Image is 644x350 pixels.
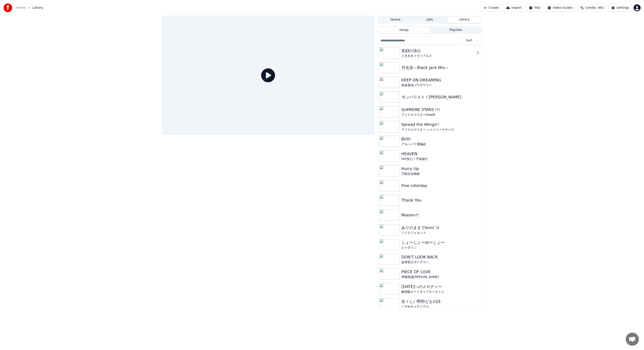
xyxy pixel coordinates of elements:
[413,17,447,23] button: Jobs
[401,225,480,231] div: ありのままでlovin`U
[378,27,430,33] button: Songs
[401,54,476,58] div: ときめきメモリアル２
[401,284,480,290] div: [DATE]へのメロディー
[401,298,480,305] div: 女々しい野郎どもの詩
[401,172,480,176] div: 万能文化猫娘
[401,197,480,203] div: Thank You
[401,246,480,250] div: ヒャダイン
[3,3,12,12] img: youka
[401,239,480,246] div: じょーじょーゆーじょー
[401,231,480,235] div: ゾイドジェネシス
[545,4,576,12] button: Video Guides
[401,113,480,117] div: アイドルマスターSideM
[447,17,481,23] button: Library
[32,6,43,10] span: Library
[401,212,480,218] div: Reason!!
[466,38,472,43] span: Sort
[401,290,480,294] div: 劇場版カードキャプターさくら
[401,157,480,161] div: YAT安心！宇宙旅行
[608,4,632,12] button: Settings
[401,151,480,157] div: HEAVEN
[401,275,480,279] div: 神風怪盗[PERSON_NAME]
[401,142,480,146] div: アキハバラ電脳組
[401,136,480,142] div: Birth
[401,94,480,100] div: ガンバリスト！[PERSON_NAME]
[401,260,480,264] div: 超音戦士ボーグマン
[401,269,480,275] div: PIECE OF LOVE
[378,17,413,23] button: Queue
[401,83,480,87] div: 熱血最強ゴウザウラー
[617,6,629,10] div: Settings
[401,254,480,260] div: DON'T LOOK BACK
[503,4,524,12] button: Import
[17,6,25,10] a: Home
[401,183,480,189] div: Fine colorday
[481,4,502,12] button: Create
[401,121,480,128] div: Spread the Wings!!
[401,65,480,71] div: 月光花～Black Jack Mix～
[598,6,604,10] span: 691
[585,6,596,10] span: Credits
[401,305,480,309] div: ときめきメモリアル
[17,6,43,10] nav: breadcrumb
[401,166,480,172] div: Hurry Up
[401,107,480,113] div: SUPREME STARS !!!
[401,77,480,83] div: KEEP ON DREAMING
[401,48,476,54] div: 笑顔の決心
[577,4,607,12] button: Credits691
[401,128,480,132] div: アイドルマスター シャイニーカラーズ
[430,27,481,33] button: Playlists
[526,4,543,12] button: FAQ
[626,333,639,346] a: チャットを開く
